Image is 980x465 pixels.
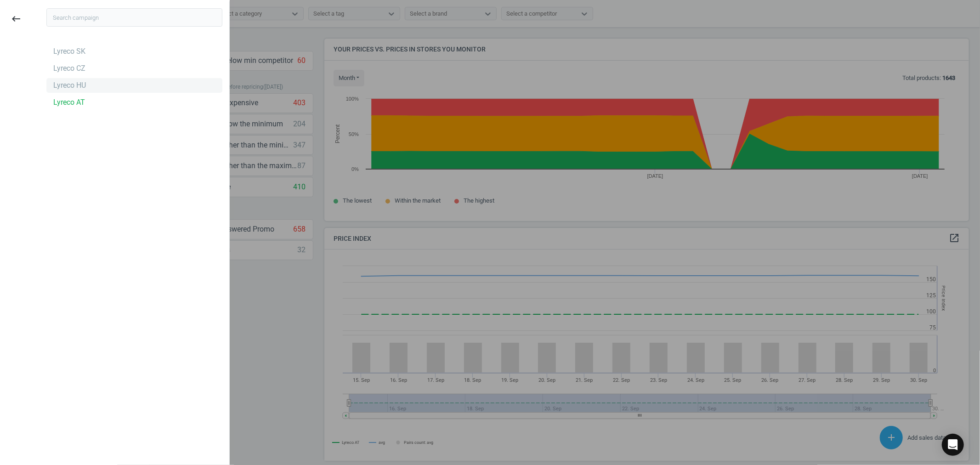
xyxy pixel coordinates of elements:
i: keyboard_backspace [11,13,22,24]
input: Search campaign [46,8,222,27]
div: Lyreco AT [53,97,85,108]
div: Lyreco HU [53,80,86,91]
div: Lyreco CZ [53,63,85,74]
div: Lyreco SK [53,46,85,57]
div: Open Intercom Messenger [942,434,964,456]
button: keyboard_backspace [6,8,27,30]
